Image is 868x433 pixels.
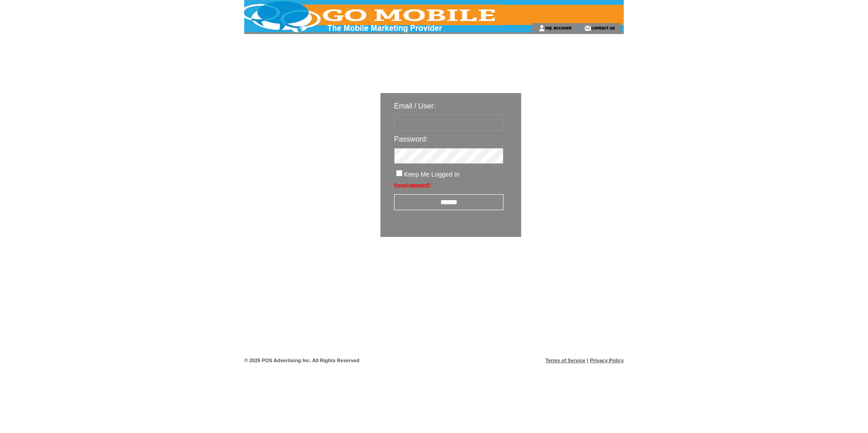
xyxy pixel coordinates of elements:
a: contact us [591,25,615,30]
a: Terms of Service [546,358,586,363]
span: Keep Me Logged In [404,171,459,178]
span: Email / User: [394,102,436,110]
span: Password: [394,135,428,143]
span: | [587,358,588,363]
img: contact_us_icon.gif [584,25,591,32]
a: Privacy Policy [590,358,624,363]
img: transparent.png [547,260,593,271]
a: Forgot password? [394,182,431,187]
img: account_icon.gif [538,25,545,32]
span: © 2025 POS Advertising Inc. All Rights Reserved [244,358,360,363]
a: my account [545,25,572,30]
